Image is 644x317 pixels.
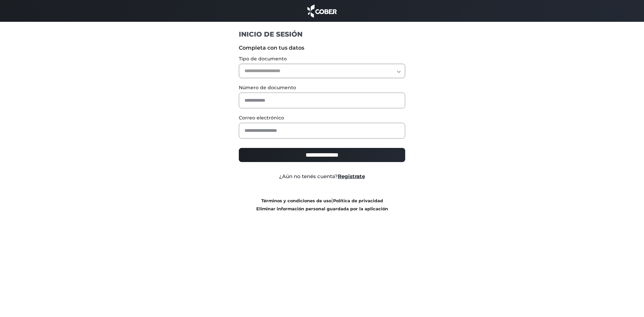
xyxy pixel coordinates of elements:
div: ¿Aún no tenés cuenta? [234,173,411,180]
img: cober_marca.png [306,3,338,18]
label: Correo electrónico [239,114,406,121]
label: Completa con tus datos [239,44,406,52]
a: Eliminar información personal guardada por la aplicación [256,206,388,211]
label: Número de documento [239,84,406,91]
a: Política de privacidad [333,198,383,203]
label: Tipo de documento [239,55,406,62]
a: Términos y condiciones de uso [261,198,331,203]
h1: INICIO DE SESIÓN [239,30,406,39]
div: | [234,197,411,213]
a: Registrate [338,173,365,179]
